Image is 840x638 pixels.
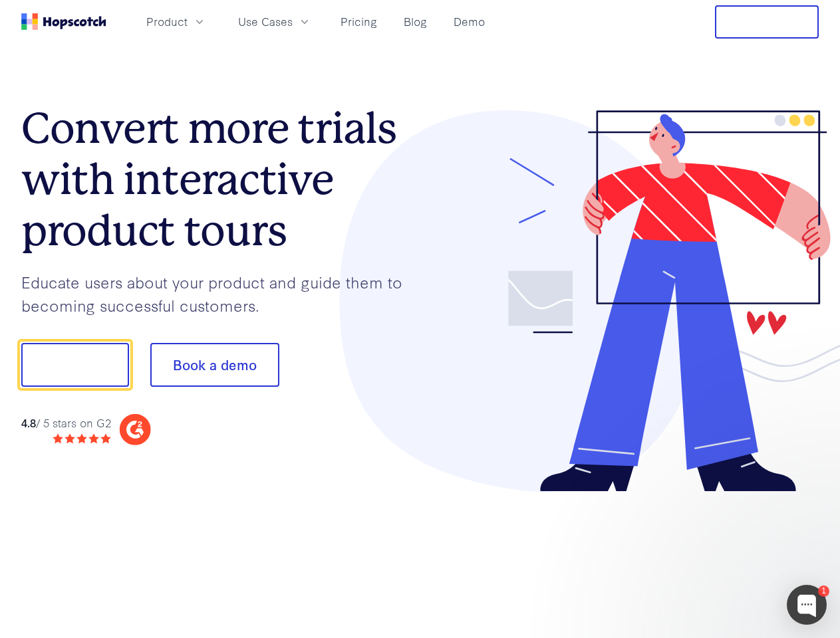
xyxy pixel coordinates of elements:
a: Blog [398,11,432,33]
button: Book a demo [150,343,279,387]
strong: 4.8 [21,415,36,430]
span: Product [146,13,188,30]
button: Use Cases [230,11,319,33]
button: Show me! [21,343,129,387]
button: Product [138,11,214,33]
div: 1 [818,585,829,597]
div: / 5 stars on G2 [21,415,111,431]
h1: Convert more trials with interactive product tours [21,103,420,256]
a: Demo [448,11,490,33]
span: Use Cases [238,13,293,30]
button: Free Trial [715,5,819,39]
a: Pricing [335,11,382,33]
p: Educate users about your product and guide them to becoming successful customers. [21,270,420,316]
a: Home [21,13,106,30]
